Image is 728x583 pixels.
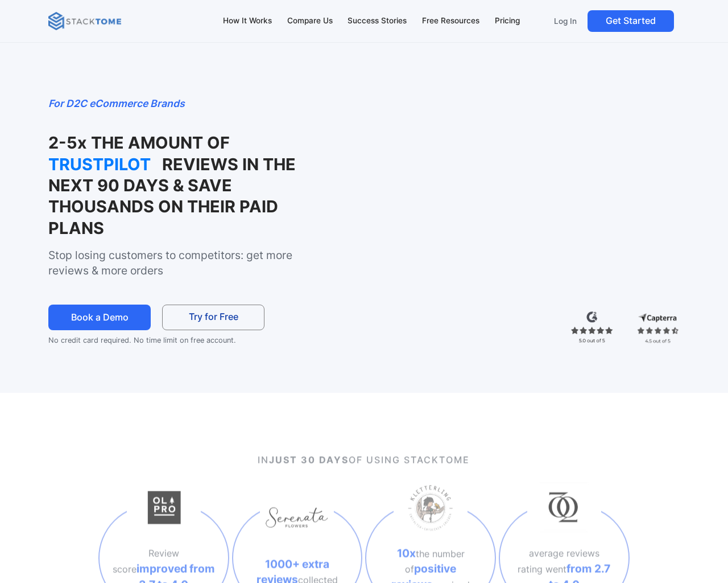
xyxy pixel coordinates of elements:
[397,546,416,560] strong: 10x
[48,97,185,109] em: For D2C eCommerce Brands
[349,119,679,305] iframe: StackTome- product_demo 07.24 - 1.3x speed (1080p)
[417,9,485,33] a: Free Resources
[282,9,338,33] a: Compare Us
[218,9,278,33] a: How It Works
[48,133,230,153] strong: 2-5x THE AMOUNT OF
[348,15,407,27] div: Success Stories
[260,482,334,556] img: serenata logo
[48,334,276,347] p: No credit card required. No time limit on free account.
[287,15,333,27] div: Compare Us
[554,16,577,26] p: Log In
[269,454,349,465] strong: JUST 30 DAYS
[127,472,201,546] img: olpro logo
[394,471,468,545] img: Kletterling Holzspielzeug logo
[422,15,479,27] div: Free Resources
[342,9,412,33] a: Success Stories
[48,154,296,238] strong: REVIEWS IN THE NEXT 90 DAYS & SAVE THOUSANDS ON THEIR PAID PLANS
[527,472,601,546] img: god save queens logo
[48,154,162,175] strong: TRUSTPILOT
[48,248,324,278] p: Stop losing customers to competitors: get more reviews & more orders
[588,10,674,32] a: Get Started
[48,305,151,330] a: Book a Demo
[64,453,664,466] p: IN OF USING STACKTOME
[548,10,582,32] a: Log In
[223,15,272,27] div: How It Works
[162,305,264,330] a: Try for Free
[490,9,526,33] a: Pricing
[495,15,520,27] div: Pricing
